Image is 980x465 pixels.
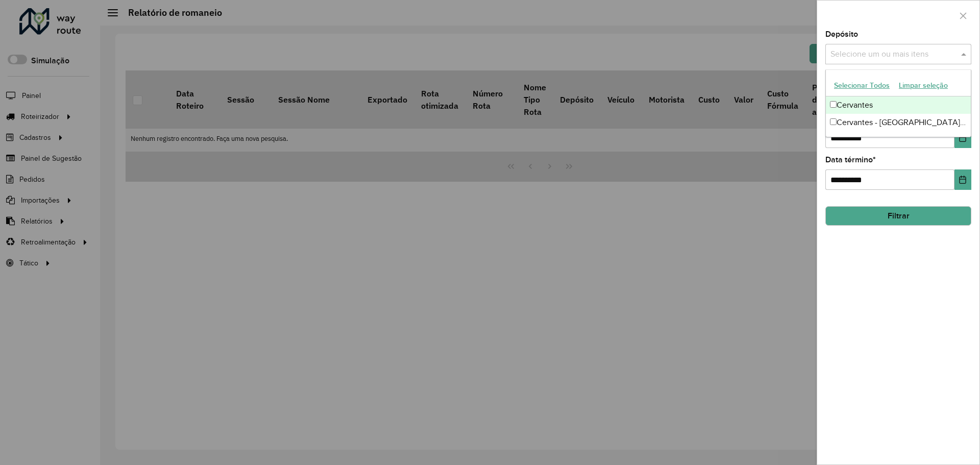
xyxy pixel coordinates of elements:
button: Filtrar [825,206,971,226]
div: Cervantes [826,96,971,114]
button: Choose Date [954,169,971,190]
ng-dropdown-panel: Options list [825,69,971,137]
label: Data término [825,154,876,166]
label: Depósito [825,28,858,40]
button: Selecionar Todos [829,78,894,93]
button: Limpar seleção [894,78,952,93]
div: Cervantes - [GEOGRAPHIC_DATA] de Minas [826,114,971,131]
button: Choose Date [954,128,971,148]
